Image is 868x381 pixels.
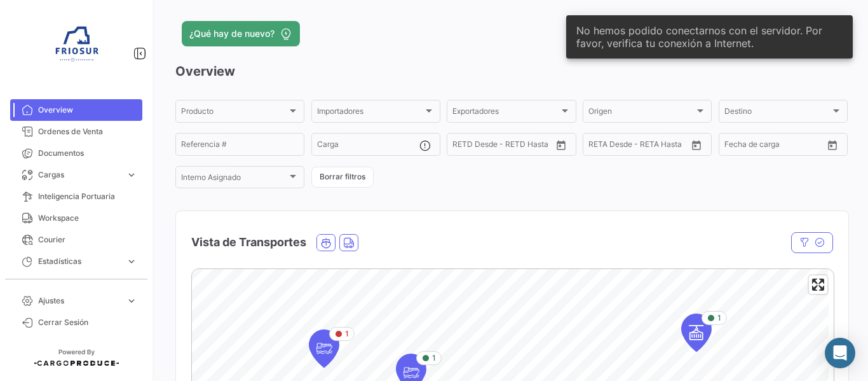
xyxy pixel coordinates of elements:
[620,142,667,151] input: Hasta
[681,314,712,352] div: Map marker
[175,62,848,80] h3: Overview
[10,207,142,229] a: Workspace
[38,234,137,246] span: Courier
[191,233,306,251] h4: Vista de Transportes
[38,256,121,267] span: Estadísticas
[44,15,108,79] img: 6ea6c92c-e42a-4aa8-800a-31a9cab4b7b0.jpg
[588,109,695,118] span: Origen
[38,295,121,307] span: Ajustes
[809,275,827,294] button: Enter fullscreen
[825,338,855,368] div: Abrir Intercom Messenger
[756,142,803,151] input: Hasta
[189,27,275,40] span: ¿Qué hay de nuevo?
[724,109,831,118] span: Destino
[576,24,843,50] span: No hemos podido conectarnos con el servidor. Por favor, verifica tu conexión a Internet.
[317,235,335,251] button: Ocean
[687,135,706,155] button: Open calendar
[38,126,137,137] span: Ordenes de Venta
[38,212,137,224] span: Workspace
[126,256,137,267] span: expand_more
[717,312,721,324] span: 1
[38,317,137,328] span: Cerrar Sesión
[126,169,137,181] span: expand_more
[432,352,436,364] span: 1
[317,109,423,118] span: Importadores
[452,109,559,118] span: Exportadores
[38,104,137,116] span: Overview
[588,142,611,151] input: Desde
[38,169,121,181] span: Cargas
[182,21,300,46] button: ¿Qué hay de nuevo?
[126,295,137,307] span: expand_more
[10,99,142,121] a: Overview
[340,235,358,251] button: Land
[484,142,531,151] input: Hasta
[724,142,747,151] input: Desde
[10,121,142,142] a: Ordenes de Venta
[823,135,842,155] button: Open calendar
[181,109,287,118] span: Producto
[181,175,287,184] span: Interno Asignado
[345,328,349,340] span: 1
[38,148,137,159] span: Documentos
[10,229,142,251] a: Courier
[311,167,374,188] button: Borrar filtros
[452,142,475,151] input: Desde
[10,186,142,207] a: Inteligencia Portuaria
[309,329,339,368] div: Map marker
[38,191,137,202] span: Inteligencia Portuaria
[552,135,571,155] button: Open calendar
[10,142,142,164] a: Documentos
